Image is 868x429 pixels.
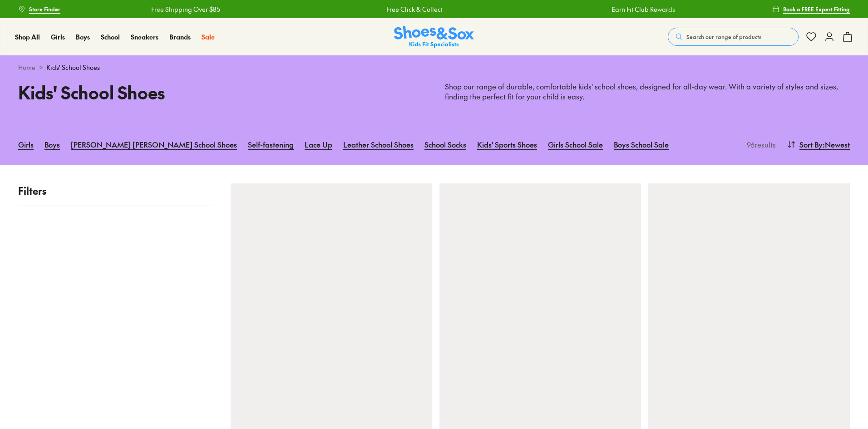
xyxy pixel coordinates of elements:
a: Boys School Sale [614,134,669,154]
a: Shoes & Sox [394,26,474,48]
a: Sneakers [131,32,158,42]
span: : Newest [823,139,850,150]
a: Girls [18,134,34,154]
p: Shop our range of durable, comfortable kids' school shoes, designed for all-day wear. With a vari... [445,82,850,102]
img: SNS_Logo_Responsive.svg [394,26,474,48]
a: Boys [76,32,90,42]
span: Sort By [799,139,823,150]
a: Book a FREE Expert Fitting [772,1,850,17]
a: Brands [169,32,191,42]
a: Earn Fit Club Rewards [611,5,675,14]
a: Home [18,63,35,72]
button: Search our range of products [668,28,799,46]
a: Kids' Sports Shoes [477,134,537,154]
p: 96 results [743,139,776,150]
span: Kids' School Shoes [46,63,100,72]
span: Store Finder [29,5,60,13]
a: [PERSON_NAME] [PERSON_NAME] School Shoes [71,134,237,154]
span: Book a FREE Expert Fitting [783,5,850,13]
a: Sale [202,32,215,42]
a: Leather School Shoes [343,134,414,154]
a: School Socks [424,134,466,154]
a: Store Finder [18,1,60,17]
div: > [18,63,850,72]
a: Self-fastening [248,134,294,154]
a: Shop All [15,32,40,42]
span: Search our range of products [686,33,761,41]
a: Lace Up [305,134,332,154]
p: Filters [18,183,212,198]
h1: Kids' School Shoes [18,79,423,105]
a: Boys [44,134,60,154]
a: Free Shipping Over $85 [151,5,220,14]
a: Free Click & Collect [386,5,442,14]
a: School [101,32,120,42]
button: Sort By:Newest [787,134,850,154]
a: Girls [51,32,65,42]
a: Girls School Sale [548,134,603,154]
